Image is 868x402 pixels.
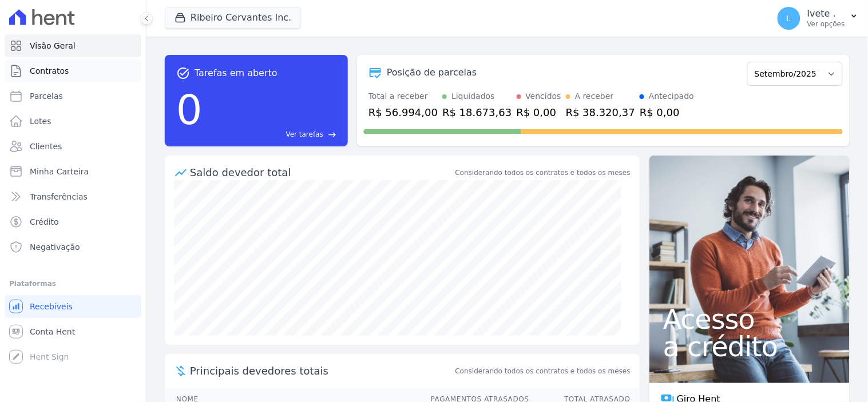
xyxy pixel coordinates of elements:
span: Lotes [30,116,51,127]
div: Posição de parcelas [387,66,477,79]
div: Plataformas [9,277,137,290]
a: Transferências [5,185,141,208]
div: R$ 38.320,37 [566,105,635,120]
a: Visão Geral [5,34,141,57]
a: Recebíveis [5,295,141,318]
span: Visão Geral [30,40,76,51]
button: Ribeiro Cervantes Inc. [165,7,301,29]
div: Total a receber [368,90,438,102]
span: Clientes [30,141,62,152]
span: Tarefas em aberto [195,66,278,80]
a: Crédito [5,210,141,233]
span: east [328,130,336,139]
span: task_alt [176,66,190,80]
a: Contratos [5,59,141,82]
a: Clientes [5,135,141,158]
a: Minha Carteira [5,160,141,183]
span: Recebíveis [30,301,73,312]
div: Liquidados [451,90,495,102]
span: Parcelas [30,90,63,102]
span: Conta Hent [30,326,75,337]
div: R$ 18.673,63 [442,105,512,120]
div: R$ 0,00 [640,105,694,120]
span: Transferências [30,191,88,202]
div: 0 [176,80,203,140]
span: Crédito [30,216,59,228]
a: Lotes [5,110,141,133]
div: A receber [575,90,614,102]
button: I. Ivete . Ver opções [768,2,868,34]
div: Antecipado [649,90,694,102]
span: Considerando todos os contratos e todos os meses [455,366,631,376]
span: Principais devedores totais [190,363,453,379]
span: Contratos [30,65,69,77]
p: Ver opções [807,19,845,29]
span: a crédito [663,333,836,360]
a: Negativação [5,236,141,258]
span: I. [787,14,792,22]
span: Minha Carteira [30,166,89,177]
div: Saldo devedor total [190,165,453,180]
p: Ivete . [807,8,845,19]
div: Considerando todos os contratos e todos os meses [455,168,631,178]
span: Acesso [663,305,836,333]
div: R$ 56.994,00 [368,105,438,120]
div: Vencidos [526,90,561,102]
div: R$ 0,00 [517,105,561,120]
a: Parcelas [5,85,141,108]
a: Ver tarefas east [207,129,336,140]
span: Ver tarefas [286,129,323,140]
a: Conta Hent [5,320,141,343]
span: Negativação [30,241,80,253]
